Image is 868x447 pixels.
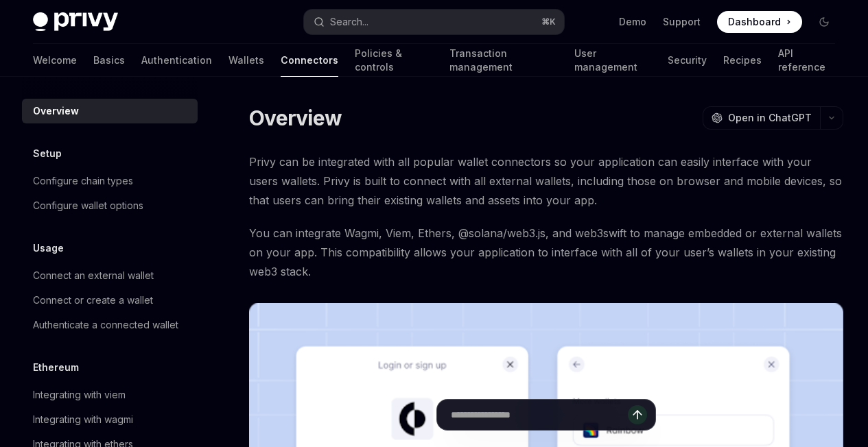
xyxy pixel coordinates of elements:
[33,12,118,32] img: dark logo
[22,169,198,193] a: Configure chain types
[33,411,133,428] div: Integrating with wagmi
[22,99,198,123] a: Overview
[628,405,647,424] button: Send message
[33,359,79,376] h5: Ethereum
[281,44,338,77] a: Connectors
[728,15,781,29] span: Dashboard
[33,173,133,189] div: Configure chain types
[22,263,198,288] a: Connect an external wallet
[778,44,835,77] a: API reference
[249,152,843,210] span: Privy can be integrated with all popular wallet connectors so your application can easily interfa...
[541,16,556,27] span: ⌘ K
[355,44,433,77] a: Policies & controls
[668,44,707,77] a: Security
[228,44,264,77] a: Wallets
[33,317,178,333] div: Authenticate a connected wallet
[22,288,198,313] a: Connect or create a wallet
[33,44,77,77] a: Welcome
[663,15,701,29] a: Support
[33,267,154,284] div: Connect an external wallet
[249,223,843,281] span: You can integrate Wagmi, Viem, Ethers, @solana/web3.js, and web3swift to manage embedded or exter...
[728,111,812,125] span: Open in ChatGPT
[33,145,62,162] h5: Setup
[574,44,651,77] a: User management
[93,44,125,77] a: Basics
[22,383,198,407] a: Integrating with viem
[249,106,342,130] h1: Overview
[22,313,198,337] a: Authenticate a connected wallet
[451,400,628,430] input: Ask a question...
[703,106,820,130] button: Open in ChatGPT
[449,44,558,77] a: Transaction management
[33,292,153,309] div: Connect or create a wallet
[33,240,64,256] h5: Usage
[813,11,835,33] button: Toggle dark mode
[33,103,79,119] div: Overview
[330,14,368,30] div: Search...
[22,407,198,432] a: Integrating with wagmi
[141,44,212,77] a: Authentication
[33,387,126,403] div: Integrating with viem
[33,197,143,214] div: Configure wallet options
[22,193,198,218] a: Configure wallet options
[717,11,802,33] a: Dashboard
[304,10,564,34] button: Open search
[619,15,646,29] a: Demo
[723,44,762,77] a: Recipes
